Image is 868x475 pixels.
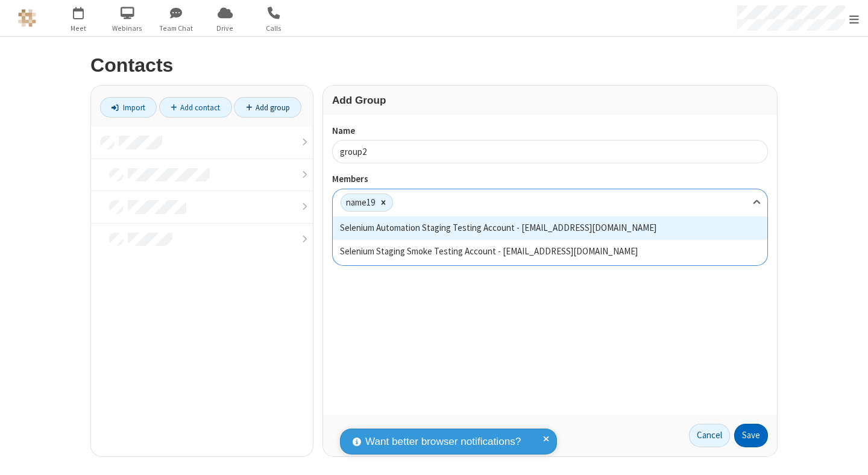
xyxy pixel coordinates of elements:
span: Team Chat [154,23,199,34]
div: Selenium Staging Smoke Testing Account - [EMAIL_ADDRESS][DOMAIN_NAME] [333,240,767,263]
div: name19 [341,194,375,212]
a: Cancel [689,424,730,448]
h2: Contacts [90,55,778,76]
span: Webinars [105,23,150,34]
img: QA Selenium DO NOT DELETE OR CHANGE [18,9,36,27]
input: Name [332,140,768,163]
label: Name [332,124,768,138]
button: Save [734,424,768,448]
a: Add group [234,97,301,118]
span: Want better browser notifications? [365,434,521,450]
span: Meet [56,23,101,34]
label: Members [332,172,768,186]
a: Add contact [159,97,232,118]
div: Selenium Automation Staging Testing Account - [EMAIL_ADDRESS][DOMAIN_NAME] [333,216,767,240]
h3: Add Group [332,95,768,106]
span: Calls [251,23,297,34]
a: Import [100,97,157,118]
span: Drive [203,23,248,34]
